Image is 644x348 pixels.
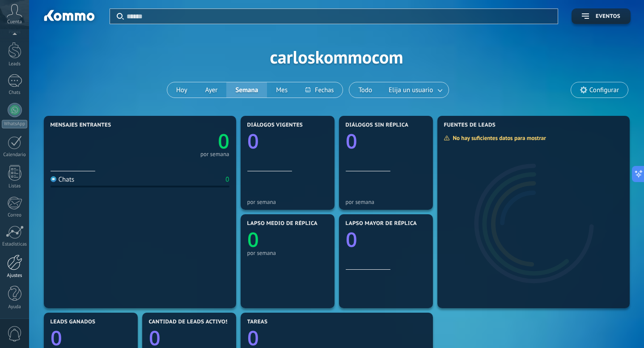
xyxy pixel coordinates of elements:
span: Fuentes de leads [444,122,496,128]
span: Tareas [247,319,268,325]
span: Leads ganados [51,319,96,325]
span: Configurar [589,86,619,94]
div: Ayuda [2,304,28,310]
div: WhatsApp [2,120,27,128]
span: Mensajes entrantes [51,122,111,128]
span: Eventos [596,13,620,20]
div: Chats [51,175,75,184]
button: Mes [267,82,297,98]
span: Lapso mayor de réplica [346,221,417,227]
div: Ajustes [2,273,28,279]
button: Semana [226,82,267,98]
button: Ayer [196,82,227,98]
span: Cuenta [7,19,22,25]
div: Correo [2,212,28,218]
button: Elija un usuario [381,82,449,98]
div: por semana [200,152,229,157]
button: Hoy [167,82,196,98]
div: No hay suficientes datos para mostrar [444,134,552,142]
text: 0 [218,127,229,155]
span: Diálogos sin réplica [346,122,409,128]
button: Fechas [297,82,343,98]
text: 0 [247,226,259,253]
span: Lapso medio de réplica [247,221,318,227]
text: 0 [346,226,357,253]
img: Chats [51,176,56,182]
button: Todo [349,82,381,98]
span: Cantidad de leads activos [149,319,229,325]
div: Leads [2,61,28,67]
a: 0 [140,127,229,155]
span: Elija un usuario [387,84,435,96]
text: 0 [247,127,259,155]
span: Diálogos vigentes [247,122,303,128]
button: Eventos [572,8,631,24]
div: Chats [2,90,28,96]
div: Calendario [2,152,28,158]
div: por semana [346,199,426,205]
div: por semana [247,199,328,205]
div: Estadísticas [2,242,28,247]
div: Listas [2,183,28,189]
div: 0 [225,175,229,184]
div: por semana [247,250,328,256]
text: 0 [346,127,357,155]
